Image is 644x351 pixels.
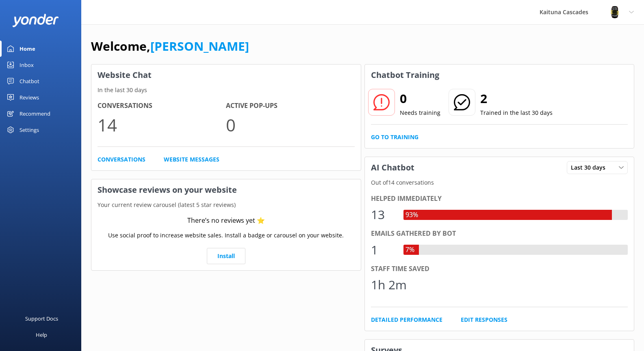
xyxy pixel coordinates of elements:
div: Help [36,327,47,343]
a: Website Messages [164,155,219,164]
h2: 2 [480,89,553,108]
div: Settings [20,122,39,138]
p: 14 [98,111,226,138]
div: Recommend [20,106,50,122]
h3: Chatbot Training [365,65,445,86]
a: Edit Responses [461,315,507,324]
img: 802-1755650174.png [609,6,621,18]
h1: Welcome, [91,37,249,56]
h3: Website Chat [91,65,361,86]
p: 0 [226,111,354,138]
div: 1h 2m [371,275,407,295]
p: In the last 30 days [91,86,361,95]
div: There’s no reviews yet ⭐ [187,215,265,226]
p: Use social proof to increase website sales. Install a badge or carousel on your website. [108,231,344,240]
a: Conversations [98,155,145,164]
h3: AI Chatbot [365,157,421,178]
h2: 0 [400,89,440,108]
div: Helped immediately [371,194,628,204]
p: Your current review carousel (latest 5 star reviews) [91,200,361,209]
h3: Showcase reviews on your website [91,179,361,200]
div: Home [20,41,35,57]
img: yonder-white-logo.png [12,14,59,27]
a: Go to Training [371,133,418,142]
p: Out of 14 conversations [365,178,634,187]
div: 13 [371,205,395,224]
div: Support Docs [25,310,58,327]
div: Emails gathered by bot [371,228,628,239]
h4: Active Pop-ups [226,101,354,111]
p: Needs training [400,108,440,117]
a: Detailed Performance [371,315,442,324]
div: 1 [371,240,395,260]
span: Last 30 days [571,163,610,172]
a: Install [207,248,245,264]
div: Reviews [20,89,39,106]
div: Chatbot [20,73,39,89]
div: 93% [403,210,420,220]
div: 7% [403,245,416,255]
a: [PERSON_NAME] [150,38,249,54]
h4: Conversations [98,101,226,111]
div: Inbox [20,57,34,73]
div: Staff time saved [371,264,628,274]
p: Trained in the last 30 days [480,108,553,117]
